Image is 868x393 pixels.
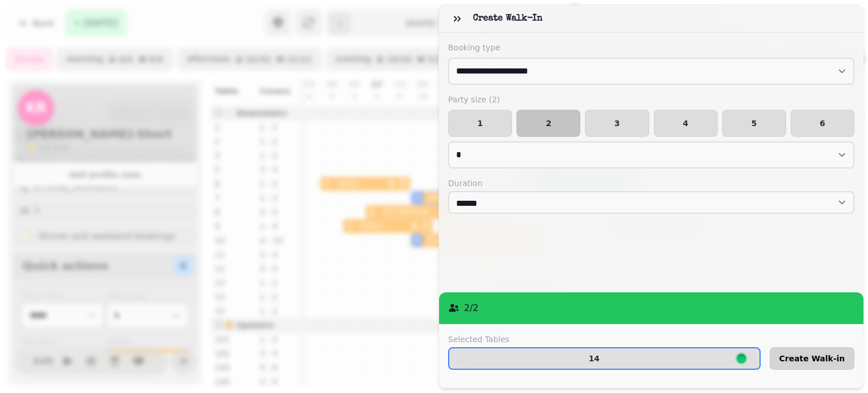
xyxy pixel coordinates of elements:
[448,178,854,189] label: Duration
[448,94,854,105] label: Party size ( 2 )
[722,110,786,137] button: 5
[779,355,845,362] span: Create Walk-in
[448,42,854,53] label: Booking type
[770,347,854,370] button: Create Walk-in
[448,110,512,137] button: 1
[589,355,600,362] p: 14
[458,119,502,127] span: 1
[448,334,761,345] label: Selected Tables
[654,110,718,137] button: 4
[663,119,708,127] span: 4
[526,119,571,127] span: 2
[517,110,580,137] button: 2
[448,347,761,370] button: 14
[791,110,854,137] button: 6
[464,301,479,315] p: 2 / 2
[585,110,649,137] button: 3
[594,119,639,127] span: 3
[473,12,547,25] h3: Create Walk-in
[800,119,845,127] span: 6
[732,119,776,127] span: 5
